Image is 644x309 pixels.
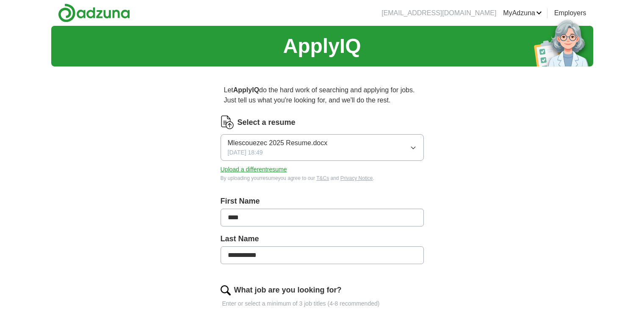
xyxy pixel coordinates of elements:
li: [EMAIL_ADDRESS][DOMAIN_NAME] [381,8,496,18]
button: Mlescouezec 2025 Resume.docx[DATE] 18:49 [221,134,424,161]
a: MyAdzuna [503,8,542,18]
label: What job are you looking for? [234,284,342,296]
p: Let do the hard work of searching and applying for jobs. Just tell us what you're looking for, an... [221,82,424,109]
img: search.png [221,285,231,295]
div: By uploading your resume you agree to our and . [221,174,424,182]
label: Last Name [221,233,424,245]
label: Select a resume [238,117,296,128]
button: Upload a differentresume [221,165,287,174]
span: [DATE] 18:49 [228,148,263,157]
label: First Name [221,196,424,207]
a: T&Cs [316,175,329,181]
strong: ApplyIQ [233,86,259,94]
a: Employers [554,8,586,18]
h1: ApplyIQ [283,31,361,61]
span: Mlescouezec 2025 Resume.docx [228,138,328,148]
a: Privacy Notice [340,175,373,181]
img: CV Icon [221,116,234,129]
p: Enter or select a minimum of 3 job titles (4-8 recommended) [221,299,424,308]
img: Adzuna logo [58,3,130,22]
